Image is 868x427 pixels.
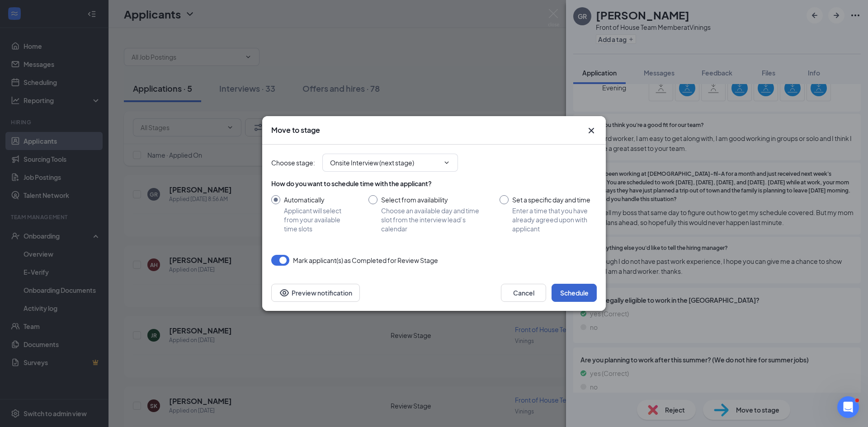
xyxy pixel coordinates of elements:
button: Preview notificationEye [271,284,360,302]
button: Close [586,125,597,136]
iframe: Intercom live chat [837,396,859,418]
svg: Eye [279,287,290,298]
svg: ChevronDown [443,159,450,166]
button: Schedule [552,284,597,302]
button: Cancel [501,284,546,302]
svg: Cross [586,125,597,136]
div: How do you want to schedule time with the applicant? [271,179,597,188]
h3: Move to stage [271,125,320,135]
span: Mark applicant(s) as Completed for Review Stage [293,255,438,266]
span: Choose stage : [271,158,315,168]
